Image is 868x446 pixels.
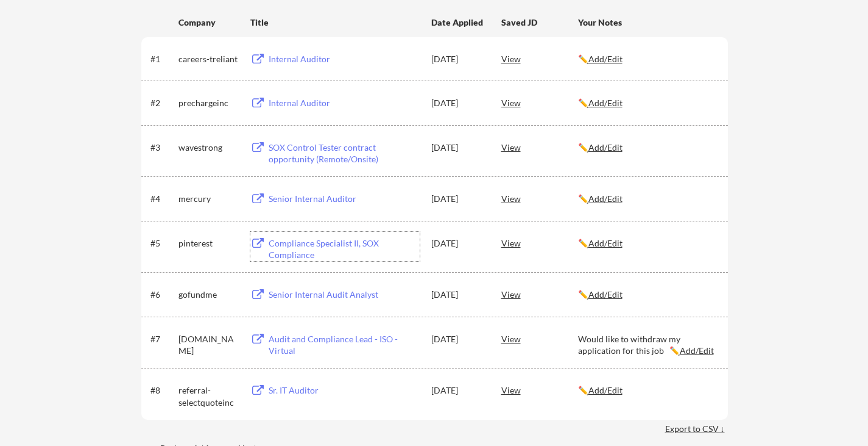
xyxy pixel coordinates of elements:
div: Audit and Compliance Lead - ISO -Virtual [269,333,420,357]
div: [DATE] [431,333,485,345]
u: Add/Edit [588,238,623,248]
div: View [501,379,578,401]
div: Sr. IT Auditor [269,384,420,397]
div: #5 [150,237,174,250]
div: [DATE] [431,142,485,154]
div: Export to CSV ↓ [665,423,728,435]
div: [DATE] [431,237,485,250]
div: Company [178,16,239,29]
div: Senior Internal Auditor [269,193,420,205]
div: [DATE] [431,53,485,65]
u: Add/Edit [588,193,623,204]
div: #7 [150,333,174,345]
div: ✏️ [578,237,717,250]
div: #2 [150,97,174,109]
div: [DATE] [431,193,485,205]
div: careers-treliant [178,53,239,65]
div: View [501,92,578,113]
div: referral-selectquoteinc [178,384,239,408]
div: ✏️ [578,142,717,154]
div: Saved JD [501,11,578,33]
div: View [501,283,578,305]
div: SOX Control Tester contract opportunity (Remote/Onsite) [269,142,420,165]
div: ✏️ [578,53,717,65]
div: #6 [150,289,174,301]
div: Your Notes [578,16,717,29]
div: [DATE] [431,384,485,397]
div: pinterest [178,237,239,250]
div: View [501,187,578,209]
div: gofundme [178,289,239,301]
div: wavestrong [178,142,239,154]
div: ✏️ [578,97,717,109]
div: mercury [178,193,239,205]
div: View [501,48,578,70]
div: #3 [150,142,174,154]
div: View [501,136,578,158]
div: #1 [150,53,174,65]
div: View [501,232,578,254]
u: Add/Edit [680,345,714,356]
div: ✏️ [578,384,717,397]
div: [DATE] [431,289,485,301]
div: Compliance Specialist II, SOX Compliance [269,237,420,261]
u: Add/Edit [588,385,623,395]
div: #8 [150,384,174,397]
div: [DOMAIN_NAME] [178,333,239,357]
u: Add/Edit [588,289,623,300]
div: ✏️ [578,193,717,205]
div: Internal Auditor [269,97,420,109]
u: Add/Edit [588,142,623,153]
u: Add/Edit [588,98,623,108]
div: #4 [150,193,174,205]
div: View [501,328,578,350]
div: Would like to withdraw my application for this job ✏️ [578,333,717,357]
div: ✏️ [578,289,717,301]
div: Internal Auditor [269,53,420,65]
u: Add/Edit [588,54,623,64]
div: [DATE] [431,97,485,109]
div: Title [250,16,420,29]
div: prechargeinc [178,97,239,109]
div: Date Applied [431,16,485,29]
div: Senior Internal Audit Analyst [269,289,420,301]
